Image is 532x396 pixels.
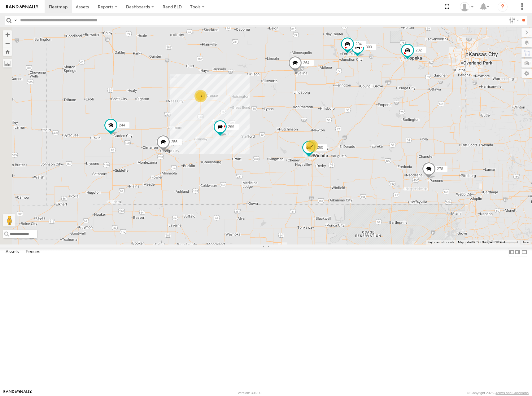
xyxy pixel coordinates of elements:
[467,391,529,395] div: © Copyright 2025 -
[3,47,12,56] button: Zoom Home
[303,60,309,65] span: 264
[458,2,476,11] div: Shane Miller
[317,145,323,149] span: 260
[428,240,454,244] button: Keyboard shortcuts
[458,240,492,244] span: Map data ©2025 Google
[416,48,422,52] span: 232
[3,39,12,47] button: Zoom out
[194,90,207,102] div: 3
[238,391,261,395] div: Version: 306.00
[228,125,234,129] span: 266
[3,30,12,39] button: Zoom in
[3,59,12,68] label: Measure
[495,240,504,244] span: 20 km
[498,2,508,12] i: ?
[523,241,529,243] a: Terms (opens in new tab)
[494,240,520,244] button: Map Scale: 20 km per 40 pixels
[496,391,529,395] a: Terms and Conditions
[23,248,43,257] label: Fences
[521,248,527,257] label: Hide Summary Table
[171,140,177,144] span: 256
[366,45,372,49] span: 300
[521,69,532,78] label: Map Settings
[515,248,521,257] label: Dock Summary Table to the Right
[2,248,22,257] label: Assets
[3,390,32,396] a: Visit our Website
[119,123,125,127] span: 244
[437,166,443,171] span: 278
[508,248,515,257] label: Dock Summary Table to the Left
[6,5,38,9] img: rand-logo.svg
[306,140,318,152] div: 2
[507,16,520,25] label: Search Filter Options
[3,214,15,227] button: Drag Pegman onto the map to open Street View
[355,42,362,46] span: 294
[13,16,18,25] label: Search Query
